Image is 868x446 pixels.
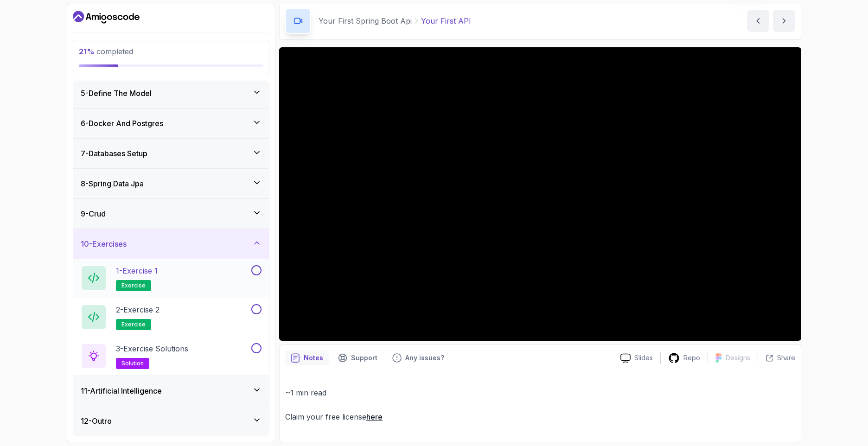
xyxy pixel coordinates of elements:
h3: 8 - Spring Data Jpa [81,178,144,189]
button: 5-Define The Model [73,78,269,108]
p: 2 - Exercise 2 [116,304,160,315]
button: 3-Exercise Solutionssolution [81,343,262,369]
button: previous content [747,10,769,32]
p: 1 - Exercise 1 [116,265,158,276]
a: here [366,412,383,421]
p: Repo [683,353,700,363]
iframe: 1 - Your First API [279,47,801,341]
button: 2-Exercise 2exercise [81,304,262,330]
h3: 10 - Exercises [81,238,127,249]
span: completed [79,47,133,56]
button: 8-Spring Data Jpa [73,169,269,198]
h3: 9 - Crud [81,208,106,219]
button: 12-Outro [73,406,269,436]
button: next content [773,10,795,32]
button: 1-Exercise 1exercise [81,265,262,291]
h3: 7 - Databases Setup [81,148,147,159]
h3: 12 - Outro [81,415,112,427]
button: Share [758,353,795,363]
p: Support [351,353,377,363]
span: solution [121,360,144,367]
h3: 11 - Artificial Intelligence [81,385,162,396]
p: Slides [634,353,653,363]
p: Your First Spring Boot Api [319,15,412,26]
span: exercise [121,282,146,289]
button: 7-Databases Setup [73,139,269,168]
a: Repo [661,352,708,364]
span: exercise [121,321,146,328]
button: Support button [332,350,383,365]
h3: 5 - Define The Model [81,88,152,99]
a: Dashboard [73,10,140,25]
p: Share [777,353,795,363]
button: 6-Docker And Postgres [73,108,269,138]
button: notes button [285,350,329,365]
p: Your First API [421,15,471,26]
a: Slides [613,353,660,363]
p: Notes [304,353,323,363]
p: 3 - Exercise Solutions [116,343,188,354]
p: Any issues? [405,353,444,363]
button: 11-Artificial Intelligence [73,376,269,406]
p: Designs [726,353,750,363]
button: 9-Crud [73,199,269,229]
p: ~1 min read [285,386,795,399]
button: 10-Exercises [73,229,269,259]
span: 21 % [79,47,95,56]
h3: 6 - Docker And Postgres [81,118,163,129]
p: Claim your free license [285,410,795,423]
button: Feedback button [387,350,450,365]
